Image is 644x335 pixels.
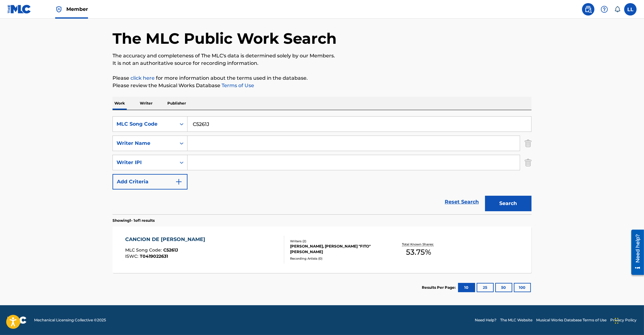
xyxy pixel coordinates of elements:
[610,317,637,323] a: Privacy Policy
[290,239,384,243] div: Writers ( 2 )
[112,116,532,214] form: Search Form
[514,283,531,292] button: 100
[614,6,620,12] div: Notifications
[500,317,532,323] a: The MLC Website
[117,120,172,128] div: MLC Song Code
[406,247,431,258] span: 53.75 %
[615,311,619,330] div: Drag
[582,3,594,16] a: Public Search
[458,283,475,292] button: 10
[7,316,27,324] img: logo
[7,5,31,14] img: MLC Logo
[55,6,63,13] img: Top Rightsholder
[34,317,106,323] span: Mechanical Licensing Collective © 2025
[402,242,435,247] p: Total Known Shares:
[598,3,611,16] div: Help
[475,317,496,323] a: Need Help?
[130,75,155,81] a: click here
[112,74,532,82] p: Please for more information about the terms used in the database.
[290,256,384,261] div: Recording Artists ( 0 )
[175,178,183,185] img: 9d2ae6d4665cec9f34b9.svg
[290,243,384,255] div: [PERSON_NAME], [PERSON_NAME] "FITO" [PERSON_NAME]
[112,52,532,60] p: The accuracy and completeness of The MLC's data is determined solely by our Members.
[525,136,532,151] img: Delete Criterion
[536,317,607,323] a: Musical Works Database Terms of Use
[117,159,172,166] div: Writer IPI
[495,283,512,292] button: 50
[601,6,608,13] img: help
[525,155,532,170] img: Delete Criterion
[112,97,127,110] p: Work
[163,247,178,253] span: C5261J
[165,97,188,110] p: Publisher
[485,196,532,211] button: Search
[477,283,494,292] button: 25
[112,82,532,89] p: Please review the Musical Works Database
[442,195,482,209] a: Reset Search
[125,247,163,253] span: MLC Song Code :
[112,174,187,190] button: Add Criteria
[422,285,457,290] p: Results Per Page:
[112,29,337,48] h1: The MLC Public Work Search
[112,218,155,223] p: Showing 1 - 1 of 1 results
[220,83,254,88] a: Terms of Use
[627,227,644,278] iframe: Resource Center
[613,305,644,335] iframe: Chat Widget
[624,3,637,16] div: User Menu
[125,253,140,259] span: ISWC :
[112,226,532,273] a: CANCION DE [PERSON_NAME]MLC Song Code:C5261JISWC:T0419022631Writers (2)[PERSON_NAME], [PERSON_NAM...
[584,6,592,13] img: search
[140,253,168,259] span: T0419022631
[112,60,532,67] p: It is not an authoritative source for recording information.
[138,97,154,110] p: Writer
[117,140,172,147] div: Writer Name
[66,6,88,13] span: Member
[125,236,208,243] div: CANCION DE [PERSON_NAME]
